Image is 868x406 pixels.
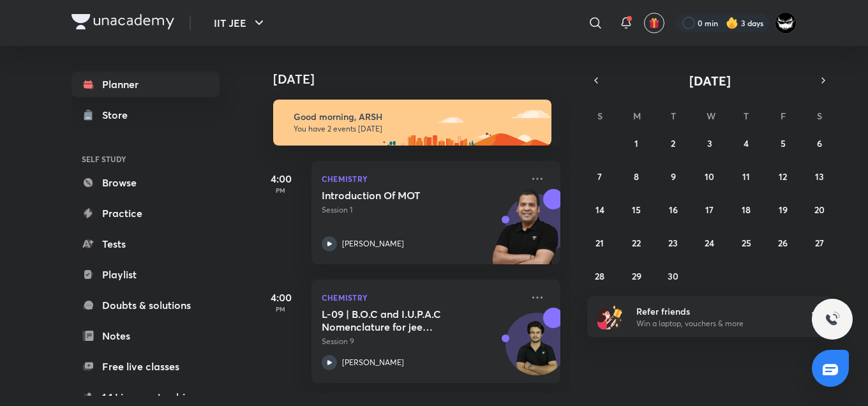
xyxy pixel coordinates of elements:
[590,266,610,286] button: September 28, 2025
[736,166,756,186] button: September 11, 2025
[779,204,788,216] abbr: September 19, 2025
[742,204,751,216] abbr: September 18, 2025
[705,237,714,249] abbr: September 24, 2025
[342,238,404,250] p: [PERSON_NAME]
[668,270,678,282] abbr: September 30, 2025
[814,204,825,216] abbr: September 20, 2025
[595,237,604,249] abbr: September 21, 2025
[700,199,720,220] button: September 17, 2025
[626,232,647,253] button: September 22, 2025
[781,110,786,122] abbr: Friday
[663,133,684,153] button: September 2, 2025
[671,110,676,122] abbr: Tuesday
[634,137,638,149] abbr: September 1, 2025
[815,170,824,183] abbr: September 13, 2025
[705,170,714,183] abbr: September 10, 2025
[597,110,602,122] abbr: Sunday
[671,137,675,149] abbr: September 2, 2025
[775,12,797,34] img: ARSH Khan
[736,199,756,220] button: September 18, 2025
[595,270,604,282] abbr: September 28, 2025
[773,199,793,220] button: September 19, 2025
[71,71,220,97] a: Planner
[71,231,220,257] a: Tests
[626,166,647,186] button: September 8, 2025
[71,323,220,349] a: Notes
[726,17,738,29] img: streak
[815,237,824,249] abbr: September 27, 2025
[809,232,830,253] button: September 27, 2025
[773,133,793,153] button: September 5, 2025
[597,170,602,183] abbr: September 7, 2025
[342,357,404,368] p: [PERSON_NAME]
[590,199,610,220] button: September 14, 2025
[71,200,220,226] a: Practice
[322,171,522,186] p: Chemistry
[71,148,220,170] h6: SELF STUDY
[809,166,830,186] button: September 13, 2025
[742,170,750,183] abbr: September 11, 2025
[633,110,641,122] abbr: Monday
[71,354,220,379] a: Free live classes
[255,290,306,305] h5: 4:00
[736,232,756,253] button: September 25, 2025
[294,124,540,134] p: You have 2 events [DATE]
[773,232,793,253] button: September 26, 2025
[809,133,830,153] button: September 6, 2025
[506,320,567,381] img: Avatar
[809,199,830,220] button: September 20, 2025
[781,137,786,149] abbr: September 5, 2025
[255,305,306,313] p: PM
[626,266,647,286] button: September 29, 2025
[626,199,647,220] button: September 15, 2025
[663,232,684,253] button: September 23, 2025
[71,102,220,128] a: Store
[648,17,660,29] img: avatar
[294,111,540,123] h6: Good morning, ARSH
[700,232,720,253] button: September 24, 2025
[636,304,793,318] h6: Refer friends
[322,189,481,202] h5: Introduction Of MOT
[663,266,684,286] button: September 30, 2025
[689,72,731,89] span: [DATE]
[102,107,135,123] div: Store
[273,100,551,146] img: morning
[71,292,220,318] a: Doubts & solutions
[71,262,220,287] a: Playlist
[71,170,220,195] a: Browse
[322,308,481,333] h5: L-09 | B.O.C and I.U.P.A.C Nomenclature for jee Advanced 2027
[669,204,678,216] abbr: September 16, 2025
[700,133,720,153] button: September 3, 2025
[671,170,676,183] abbr: September 9, 2025
[744,137,749,149] abbr: September 4, 2025
[705,204,714,216] abbr: September 17, 2025
[206,10,274,36] button: IIT JEE
[322,290,522,305] p: Chemistry
[668,237,678,249] abbr: September 23, 2025
[644,13,664,33] button: avatar
[744,110,749,122] abbr: Thursday
[605,71,814,89] button: [DATE]
[817,110,822,122] abbr: Saturday
[490,189,560,277] img: unacademy
[663,199,684,220] button: September 16, 2025
[773,166,793,186] button: September 12, 2025
[322,204,522,216] p: Session 1
[590,166,610,186] button: September 7, 2025
[742,237,751,249] abbr: September 25, 2025
[632,237,641,249] abbr: September 22, 2025
[817,137,822,149] abbr: September 6, 2025
[597,304,623,329] img: referral
[590,232,610,253] button: September 21, 2025
[255,186,306,194] p: PM
[736,133,756,153] button: September 4, 2025
[273,71,573,87] h4: [DATE]
[255,171,306,186] h5: 4:00
[636,318,793,329] p: Win a laptop, vouchers & more
[322,336,522,347] p: Session 9
[595,204,604,216] abbr: September 14, 2025
[632,270,641,282] abbr: September 29, 2025
[779,170,787,183] abbr: September 12, 2025
[71,14,174,33] a: Company Logo
[700,166,720,186] button: September 10, 2025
